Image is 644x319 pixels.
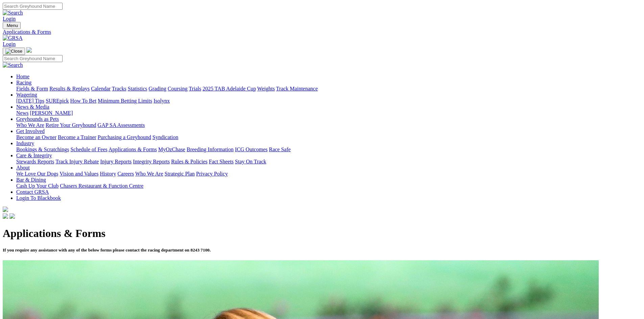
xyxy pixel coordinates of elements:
a: Greyhounds as Pets [16,116,59,122]
input: Search [3,55,63,62]
a: Chasers Restaurant & Function Centre [60,183,143,189]
a: Purchasing a Greyhound [98,134,151,140]
div: Racing [16,86,641,92]
img: GRSA [3,35,23,41]
a: Bookings & Scratchings [16,147,69,152]
a: SUREpick [46,98,69,104]
a: Injury Reports [100,159,132,164]
a: Weights [257,86,275,91]
a: We Love Our Dogs [16,171,58,177]
a: Cash Up Your Club [16,183,58,189]
a: Applications & Forms [109,147,157,152]
div: Greyhounds as Pets [16,122,641,128]
a: Racing [16,80,31,85]
a: Become an Owner [16,134,56,140]
a: Get Involved [16,128,45,134]
img: twitter.svg [9,213,15,219]
div: Wagering [16,98,641,104]
a: Who We Are [135,171,163,177]
div: About [16,171,641,177]
a: Careers [117,171,134,177]
a: Statistics [128,86,147,91]
a: Wagering [16,92,37,98]
span: Menu [7,23,18,28]
a: About [16,165,30,170]
a: ICG Outcomes [235,147,267,152]
a: Contact GRSA [16,189,49,195]
a: News [16,110,28,116]
a: Syndication [152,134,178,140]
h1: Applications & Forms [3,227,641,240]
div: Get Involved [16,134,641,140]
a: Privacy Policy [196,171,228,177]
div: Care & Integrity [16,159,641,165]
a: History [100,171,116,177]
a: How To Bet [70,98,97,104]
img: logo-grsa-white.png [26,47,32,53]
a: Bar & Dining [16,177,46,183]
a: Retire Your Greyhound [46,122,96,128]
a: Trials [189,86,201,91]
div: Bar & Dining [16,183,641,189]
div: News & Media [16,110,641,116]
a: News & Media [16,104,49,110]
a: Results & Replays [49,86,90,91]
a: Schedule of Fees [70,147,107,152]
a: MyOzChase [158,147,185,152]
a: Fact Sheets [209,159,234,164]
a: Coursing [168,86,188,91]
a: Integrity Reports [133,159,170,164]
a: Tracks [112,86,126,91]
button: Toggle navigation [3,48,25,55]
img: Search [3,10,23,16]
a: Vision and Values [59,171,98,177]
a: Applications & Forms [3,29,641,35]
a: Become a Trainer [58,134,96,140]
a: Industry [16,140,34,146]
a: Who We Are [16,122,44,128]
a: 2025 TAB Adelaide Cup [202,86,256,91]
a: Breeding Information [187,147,234,152]
a: [PERSON_NAME] [30,110,73,116]
a: GAP SA Assessments [98,122,145,128]
button: Toggle navigation [3,22,21,29]
a: Track Maintenance [276,86,318,91]
a: Care & Integrity [16,153,52,158]
img: facebook.svg [3,213,8,219]
a: Grading [149,86,166,91]
a: Login [3,16,16,22]
a: Home [16,74,29,79]
h5: If you require any assistance with any of the below forms please contact the racing department on... [3,247,641,253]
a: Isolynx [153,98,170,104]
a: Fields & Form [16,86,48,91]
a: Login [3,41,16,47]
a: Strategic Plan [165,171,195,177]
a: Race Safe [269,147,290,152]
img: Search [3,62,23,68]
a: [DATE] Tips [16,98,44,104]
a: Stay On Track [235,159,266,164]
img: Close [5,49,22,54]
div: Industry [16,147,641,153]
a: Login To Blackbook [16,195,61,201]
a: Calendar [91,86,111,91]
img: logo-grsa-white.png [3,207,8,212]
input: Search [3,3,63,10]
a: Stewards Reports [16,159,54,164]
a: Track Injury Rebate [55,159,99,164]
a: Minimum Betting Limits [98,98,152,104]
a: Rules & Policies [171,159,208,164]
